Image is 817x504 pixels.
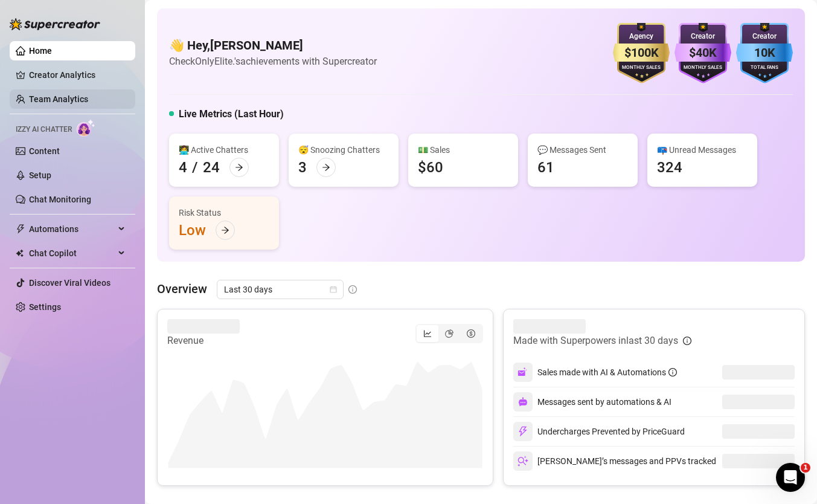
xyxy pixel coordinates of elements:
[513,392,671,412] div: Messages sent by automations & AI
[29,219,115,239] span: Automations
[29,278,111,288] a: Discover Viral Videos
[513,451,716,471] div: [PERSON_NAME]’s messages and PPVs tracked
[674,64,731,72] div: Monthly Sales
[179,143,269,157] div: 👩‍💻 Active Chatters
[613,31,670,42] div: Agency
[683,337,691,345] span: info-circle
[415,324,483,343] div: segmented control
[613,64,670,72] div: Monthly Sales
[613,23,670,83] img: gold-badge-CigiZidd.svg
[674,44,731,62] div: $40K
[224,280,336,299] span: Last 30 days
[736,23,793,83] img: blue-badge-DgoSNQY1.svg
[518,397,528,407] img: svg%3e
[29,94,88,104] a: Team Analytics
[517,367,528,378] img: svg%3e
[179,158,187,177] div: 4
[157,280,207,298] article: Overview
[513,422,685,441] div: Undercharges Prevented by PriceGuard
[348,285,357,294] span: info-circle
[179,206,269,219] div: Risk Status
[657,158,682,177] div: 324
[29,244,115,263] span: Chat Copilot
[29,170,51,180] a: Setup
[537,158,554,177] div: 61
[169,37,377,54] h4: 👋 Hey, [PERSON_NAME]
[537,143,628,157] div: 💬 Messages Sent
[29,46,52,56] a: Home
[179,107,284,121] h5: Live Metrics (Last Hour)
[169,54,377,69] article: Check OnlyElite.'s achievements with Supercreator
[736,31,793,42] div: Creator
[418,158,443,177] div: $60
[330,286,337,293] span: calendar
[657,143,748,157] div: 📪 Unread Messages
[736,64,793,72] div: Total Fans
[801,463,810,473] span: 1
[298,143,389,157] div: 😴 Snoozing Chatters
[736,44,793,62] div: 10K
[167,334,240,348] article: Revenue
[29,302,61,312] a: Settings
[203,158,220,177] div: 24
[674,23,731,83] img: purple-badge-B9DA21FR.svg
[221,226,229,234] span: arrow-right
[29,195,91,204] a: Chat Monitoring
[776,463,805,492] iframe: Intercom live chat
[16,249,24,257] img: Chat Copilot
[467,329,475,338] span: dollar-circle
[537,366,677,379] div: Sales made with AI & Automations
[10,18,100,30] img: logo-BBDzfeDw.svg
[322,163,330,172] span: arrow-right
[235,163,243,172] span: arrow-right
[418,143,508,157] div: 💵 Sales
[513,334,678,348] article: Made with Superpowers in last 30 days
[29,65,126,85] a: Creator Analytics
[674,31,731,42] div: Creator
[29,146,60,156] a: Content
[668,368,677,376] span: info-circle
[445,329,453,338] span: pie-chart
[298,158,307,177] div: 3
[16,124,72,135] span: Izzy AI Chatter
[16,224,25,234] span: thunderbolt
[423,329,432,338] span: line-chart
[77,119,95,137] img: AI Chatter
[613,44,670,62] div: $100K
[517,456,528,467] img: svg%3e
[517,426,528,437] img: svg%3e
